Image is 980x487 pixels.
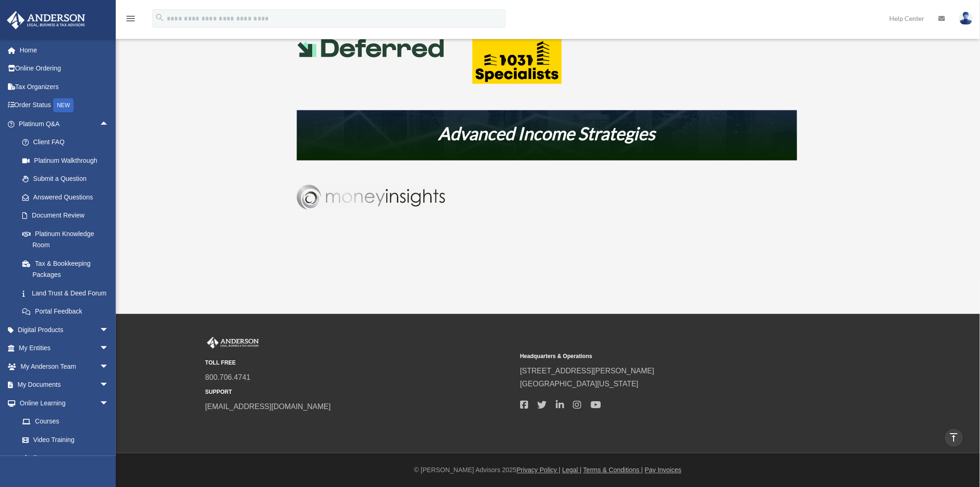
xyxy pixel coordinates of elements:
span: arrow_drop_down [100,320,118,340]
a: menu [125,16,136,24]
a: My Anderson Teamarrow_drop_down [6,357,123,376]
i: vertical_align_top [949,432,960,443]
a: 800.706.4741 [205,374,251,382]
a: Pay Invoices [645,467,681,474]
a: Home [6,41,123,59]
a: Platinum Walkthrough [13,151,123,170]
a: Tax & Bookkeeping Packages [13,254,123,284]
small: TOLL FREE [205,359,514,368]
a: Platinum Knowledge Room [13,224,123,254]
a: Order StatusNEW [6,96,123,115]
img: Anderson Advisors Platinum Portal [4,11,88,29]
a: Video Training [13,430,123,449]
a: Deferred [472,77,561,90]
a: Answered Questions [13,188,123,206]
a: My Entitiesarrow_drop_down [6,339,123,358]
img: User Pic [959,12,973,25]
a: [STREET_ADDRESS][PERSON_NAME] [520,367,654,375]
img: Anderson Advisors Platinum Portal [205,337,261,349]
a: Privacy Policy | [517,467,561,474]
a: Online Ordering [6,59,123,78]
a: Client FAQ [13,133,123,152]
a: Terms & Conditions | [584,467,643,474]
a: vertical_align_top [944,428,964,448]
span: arrow_drop_up [100,115,118,134]
a: Platinum Q&Aarrow_drop_up [6,115,123,133]
a: Online Learningarrow_drop_down [6,394,123,412]
a: Land Trust & Deed Forum [13,284,123,302]
a: Document Review [13,206,123,225]
a: [GEOGRAPHIC_DATA][US_STATE] [520,380,639,388]
em: Advanced Income Strategies [439,122,655,144]
i: menu [125,13,136,24]
a: Courses [13,412,123,431]
small: SUPPORT [205,388,514,397]
div: © [PERSON_NAME] Advisors 2025 [116,465,980,476]
img: 1031 Specialists Logo (1) [472,39,561,83]
a: Digital Productsarrow_drop_down [6,320,123,339]
a: Submit a Question [13,170,123,188]
span: arrow_drop_down [100,394,118,413]
a: Resources [13,449,118,468]
a: Deferred [297,51,445,64]
span: arrow_drop_down [100,339,118,358]
i: search [155,13,165,23]
span: arrow_drop_down [100,357,118,376]
a: Tax Organizers [6,77,123,96]
div: NEW [53,98,74,112]
a: My Documentsarrow_drop_down [6,376,123,394]
span: arrow_drop_down [100,376,118,395]
small: Headquarters & Operations [520,352,829,362]
a: [EMAIL_ADDRESS][DOMAIN_NAME] [205,403,331,411]
img: Deferred [297,39,445,57]
a: Portal Feedback [13,302,123,321]
img: Money-Insights-Logo-Silver NEW [297,185,445,209]
a: Legal | [562,467,582,474]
